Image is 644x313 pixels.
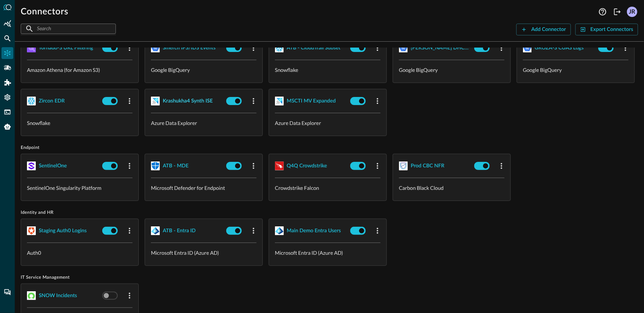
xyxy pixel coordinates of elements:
img: ServiceNow.svg [27,291,36,300]
p: Carbon Black Cloud [399,184,504,192]
p: Google BigQuery [399,66,504,74]
button: Tornado-S URL Filtering [27,42,99,54]
button: MSCTI MV Expanded [275,95,347,107]
img: GoogleBigQuery.svg [399,44,408,52]
button: ATB - MDE [151,160,223,172]
img: MicrosoftDefenderForEndpoint.svg [151,161,160,170]
div: Pipelines [1,62,13,74]
button: Staging Auth0 Logins [27,225,99,237]
p: Amazon Athena (for Amazon S3) [27,66,132,74]
button: ATB - Entra ID [151,225,223,237]
div: Main Demo Entra Users [287,226,341,236]
div: Summary Insights [1,18,13,29]
div: GROZA-S CUAS Logs [535,44,584,53]
h1: Connectors [21,6,68,18]
button: Main Demo Entra Users [275,225,347,237]
img: AzureDataExplorer.svg [275,97,284,105]
p: Azure Data Explorer [275,119,380,127]
button: SNOW Incidents [27,290,99,302]
p: Snowflake [275,66,380,74]
div: Tornado-S URL Filtering [39,44,93,53]
img: SentinelOne.svg [27,161,36,170]
div: ATB - CloudTrail Subset [287,44,341,53]
div: Q4Q Crowdstrike [287,161,327,171]
div: ATB - Entra ID [163,226,196,236]
button: SentinelOne [27,160,99,172]
div: Connectors [1,47,13,59]
button: Q4Q Crowdstrike [275,160,347,172]
div: JR [627,7,637,17]
div: Krashukha4 Synth ISE [163,97,213,106]
div: Chat [1,286,13,298]
button: Help [597,6,609,18]
img: GoogleBigQuery.svg [523,44,532,52]
p: Microsoft Defender for Endpoint [151,184,256,192]
p: Crowdstrike Falcon [275,184,380,192]
div: Smerch IPS/IDS Events [163,44,216,53]
button: Prod CBC NFR [399,160,471,172]
img: MicrosoftEntra.svg [275,226,284,235]
button: ATB - CloudTrail Subset [275,42,347,54]
p: Google BigQuery [151,66,256,74]
div: MSCTI MV Expanded [287,97,336,106]
div: Prod CBC NFR [411,161,444,171]
img: MicrosoftEntra.svg [151,226,160,235]
div: Settings [1,91,13,103]
img: CarbonBlackEnterpriseEDR.svg [399,161,408,170]
button: Add Connector [516,24,571,35]
input: Search [37,22,99,35]
p: SentinelOne Singularity Platform [27,184,132,192]
span: IT Service Management [21,275,638,281]
div: [PERSON_NAME] DHCP Logs [411,44,471,53]
button: GROZA-S CUAS Logs [523,42,595,54]
button: [PERSON_NAME] DHCP Logs [399,42,471,54]
p: Azure Data Explorer [151,119,256,127]
div: Federated Search [1,32,13,44]
div: FSQL [1,106,13,118]
span: Identity and HR [21,210,638,216]
img: Auth0.svg [27,226,36,235]
p: Snowflake [27,119,132,127]
img: AzureDataExplorer.svg [151,97,160,105]
div: Zircon EDR [39,97,65,106]
div: SNOW Incidents [39,291,77,300]
img: CrowdStrikeFalcon.svg [275,161,284,170]
img: Snowflake.svg [275,44,284,52]
div: ATB - MDE [163,161,189,171]
p: Microsoft Entra ID (Azure AD) [151,249,256,257]
span: Endpoint [21,145,638,151]
button: Smerch IPS/IDS Events [151,42,223,54]
div: Staging Auth0 Logins [39,226,87,236]
div: Addons [2,77,14,88]
img: AWSAthena.svg [27,44,36,52]
button: Export Connectors [575,24,638,35]
div: SentinelOne [39,161,67,171]
button: Zircon EDR [27,95,99,107]
p: Microsoft Entra ID (Azure AD) [275,249,380,257]
p: Google BigQuery [523,66,628,74]
img: Snowflake.svg [27,97,36,105]
div: Query Agent [1,121,13,133]
p: Auth0 [27,249,132,257]
button: Krashukha4 Synth ISE [151,95,223,107]
button: Logout [612,6,623,18]
img: GoogleBigQuery.svg [151,44,160,52]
